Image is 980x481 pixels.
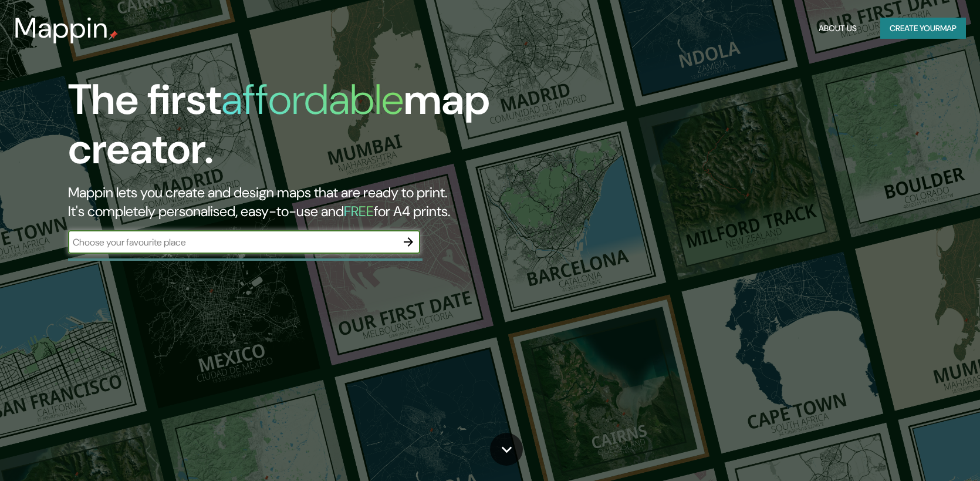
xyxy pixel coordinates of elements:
[880,18,966,39] button: Create yourmap
[344,202,374,220] h5: FREE
[68,75,558,183] h1: The first map creator.
[109,31,118,40] img: mappin-pin
[14,12,109,45] h3: Mappin
[68,236,397,249] input: Choose your favourite place
[221,72,404,127] h1: affordable
[814,18,861,39] button: About Us
[68,183,558,221] h2: Mappin lets you create and design maps that are ready to print. It's completely personalised, eas...
[876,435,967,468] iframe: Help widget launcher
